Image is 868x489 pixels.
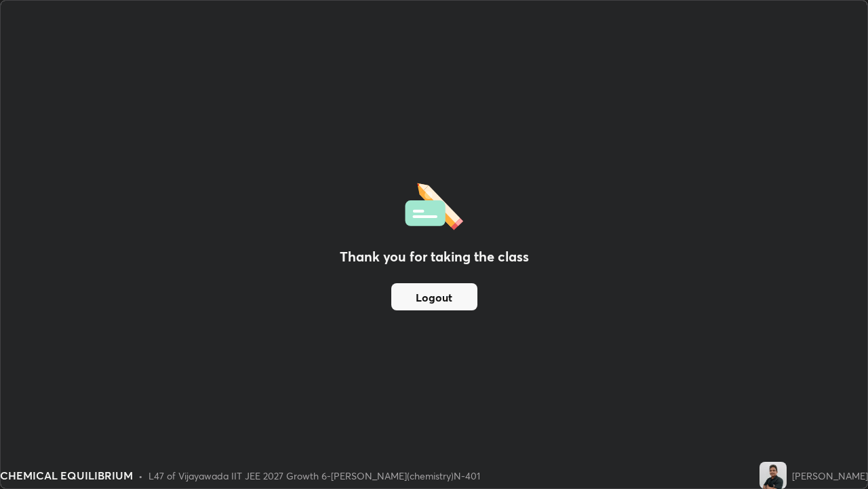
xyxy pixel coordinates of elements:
h2: Thank you for taking the class [340,247,529,267]
div: [PERSON_NAME] [792,469,868,483]
div: L47 of Vijayawada IIT JEE 2027 Growth 6-[PERSON_NAME](chemistry)N-401 [149,469,480,483]
div: • [138,469,143,483]
button: Logout [391,283,477,310]
img: c547916ed39d4cb9837da95068f59e5d.jpg [759,462,787,489]
img: offlineFeedback.1438e8b3.svg [405,179,463,230]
